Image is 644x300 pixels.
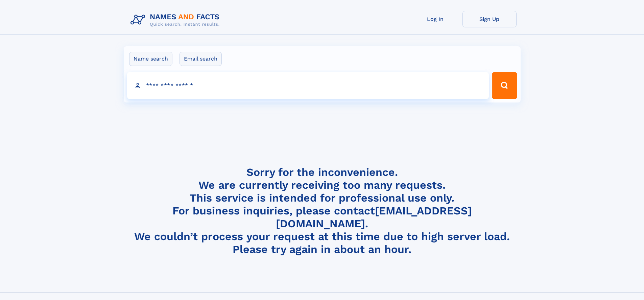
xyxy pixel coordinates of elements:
[492,72,517,99] button: Search Button
[276,204,472,230] a: [EMAIL_ADDRESS][DOMAIN_NAME]
[128,11,225,29] img: Logo Names and Facts
[408,11,462,27] a: Log In
[128,166,517,256] h4: Sorry for the inconvenience. We are currently receiving too many requests. This service is intend...
[129,52,172,66] label: Name search
[180,52,222,66] label: Email search
[462,11,517,27] a: Sign Up
[127,72,489,99] input: search input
